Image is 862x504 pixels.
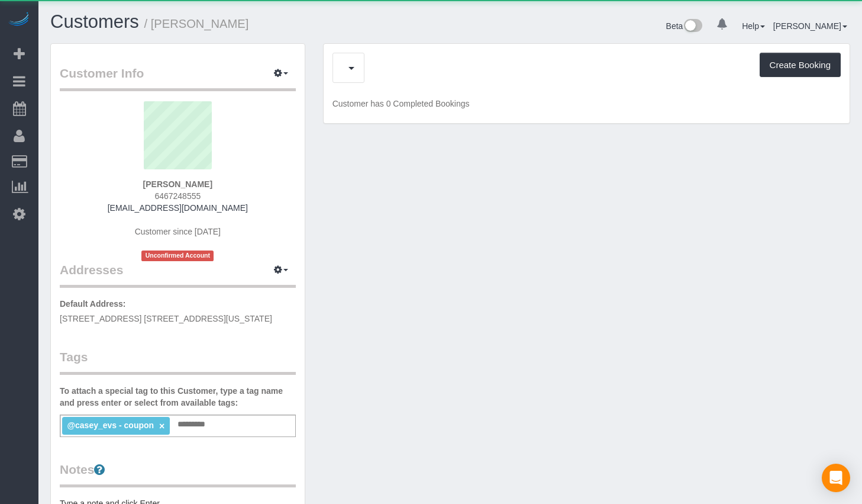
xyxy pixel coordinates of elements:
label: To attach a special tag to this Customer, type a tag name and press enter or select from availabl... [60,385,296,409]
a: Help [742,21,765,31]
span: 6467248555 [154,191,201,201]
strong: [PERSON_NAME] [143,179,212,189]
p: Customer has 0 Completed Bookings [332,98,841,110]
span: Unconfirmed Account [141,251,214,261]
legend: Customer Info [60,65,296,91]
a: [PERSON_NAME] [773,21,847,31]
small: / [PERSON_NAME] [144,17,249,30]
label: Default Address: [60,298,126,310]
div: Open Intercom Messenger [822,464,850,492]
span: Customer since [DATE] [135,227,221,236]
legend: Tags [60,348,296,375]
span: [STREET_ADDRESS] [STREET_ADDRESS][US_STATE] [60,314,272,323]
span: @casey_evs - coupon [67,420,154,430]
button: Create Booking [760,53,841,78]
a: Customers [50,11,139,32]
a: Beta [666,21,703,31]
a: × [159,421,164,431]
a: [EMAIL_ADDRESS][DOMAIN_NAME] [108,203,248,213]
img: Automaid Logo [7,12,31,28]
img: New interface [683,19,702,34]
legend: Notes [60,461,296,487]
